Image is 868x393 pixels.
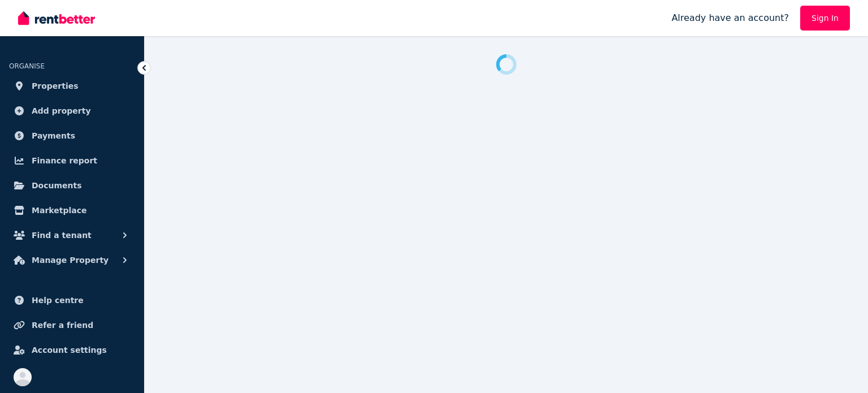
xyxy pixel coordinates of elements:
span: Already have an account? [671,11,789,25]
a: Finance report [9,149,135,172]
span: Help centre [32,293,84,307]
a: Documents [9,174,135,197]
img: RentBetter [18,10,95,27]
a: Refer a friend [9,314,135,336]
button: Manage Property [9,249,135,271]
span: Refer a friend [32,318,93,332]
a: Sign In [800,6,850,31]
a: Properties [9,75,135,97]
span: Properties [32,79,79,93]
span: Find a tenant [32,228,92,242]
span: Payments [32,129,75,142]
span: Add property [32,104,91,118]
a: Help centre [9,289,135,312]
span: ORGANISE [9,62,45,70]
a: Payments [9,124,135,147]
span: Finance report [32,154,97,167]
a: Marketplace [9,199,135,222]
a: Account settings [9,339,135,361]
span: Marketplace [32,204,86,217]
a: Add property [9,100,135,122]
span: Manage Property [32,253,108,267]
span: Documents [32,179,82,192]
span: Account settings [32,343,107,357]
button: Find a tenant [9,224,135,247]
